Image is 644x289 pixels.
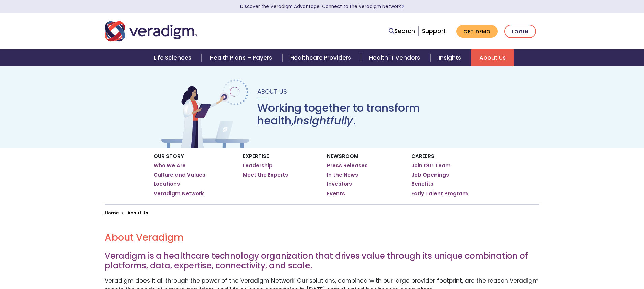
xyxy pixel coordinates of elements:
[422,27,446,35] a: Support
[105,210,119,216] a: Home
[282,49,361,66] a: Healthcare Providers
[411,190,468,197] a: Early Talent Program
[257,102,485,127] h1: Working together to transform health, .
[411,181,433,187] a: Benefits
[105,251,539,271] h3: Veradigm is a healthcare technology organization that drives value through its unique combination...
[154,181,180,187] a: Locations
[504,25,536,38] a: Login
[294,113,353,128] em: insightfully
[327,181,352,187] a: Investors
[471,49,514,66] a: About Us
[411,162,451,169] a: Join Our Team
[146,49,201,66] a: Life Sciences
[154,190,204,197] a: Veradigm Network
[411,172,449,178] a: Job Openings
[361,49,430,66] a: Health IT Vendors
[456,25,498,38] a: Get Demo
[240,3,404,10] a: Discover the Veradigm Advantage: Connect to the Veradigm NetworkLearn More
[430,49,471,66] a: Insights
[243,172,288,178] a: Meet the Experts
[154,172,205,178] a: Culture and Values
[389,27,415,36] a: Search
[105,20,197,42] img: Veradigm logo
[202,49,282,66] a: Health Plans + Payers
[327,162,368,169] a: Press Releases
[401,3,404,10] span: Learn More
[154,162,186,169] a: Who We Are
[105,232,539,243] h2: About Veradigm
[257,87,287,96] span: About Us
[327,172,358,178] a: In the News
[243,162,273,169] a: Leadership
[327,190,345,197] a: Events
